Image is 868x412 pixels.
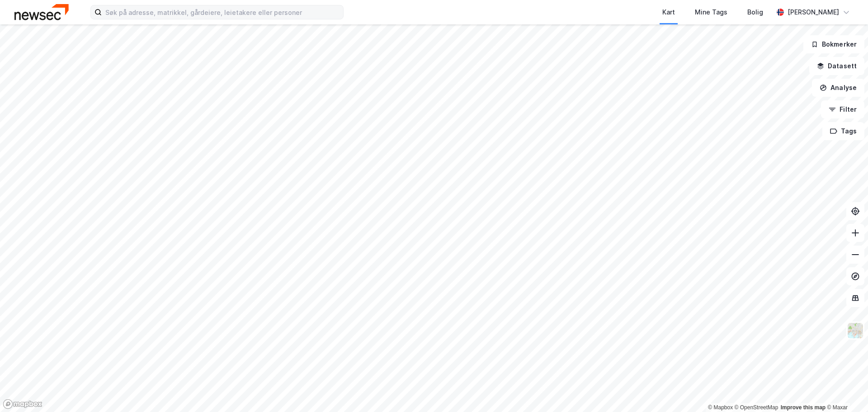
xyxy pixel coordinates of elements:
div: Bolig [747,7,763,18]
button: Datasett [809,57,864,75]
a: Mapbox homepage [3,399,42,409]
img: newsec-logo.f6e21ccffca1b3a03d2d.png [14,4,69,20]
div: Kart [662,7,675,18]
button: Bokmerker [803,35,864,53]
input: Søk på adresse, matrikkel, gårdeiere, leietakere eller personer [102,5,343,19]
a: Improve this map [781,404,826,411]
div: Mine Tags [695,7,727,18]
iframe: Chat Widget [823,369,868,412]
button: Tags [822,122,864,140]
a: OpenStreetMap [735,404,778,411]
button: Filter [821,100,864,118]
div: [PERSON_NAME] [788,7,839,18]
button: Analyse [812,79,864,97]
a: Mapbox [708,404,733,411]
img: Z [847,322,864,339]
